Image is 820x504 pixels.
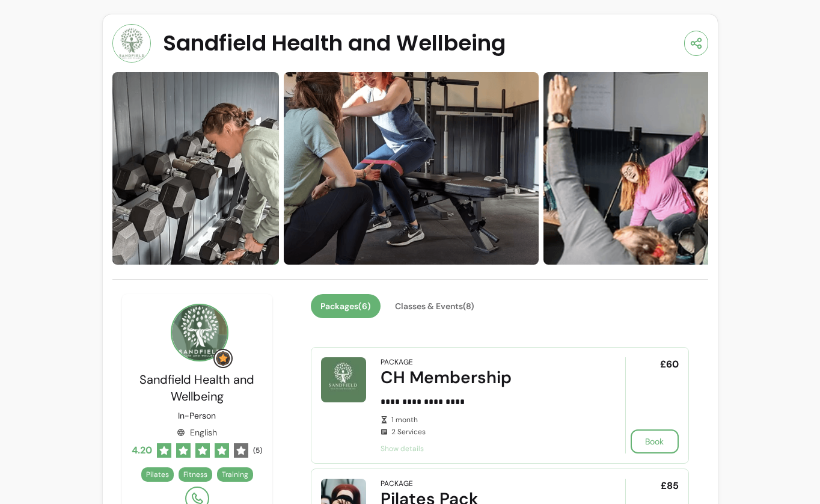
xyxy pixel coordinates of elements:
[381,357,413,367] div: Package
[381,444,592,453] span: Show details
[171,304,228,361] img: Provider image
[132,443,152,458] span: 4.20
[177,426,217,438] div: English
[178,410,216,422] p: In-Person
[321,357,366,402] img: CH Membership
[381,367,592,389] div: CH Membership
[183,470,207,479] span: Fitness
[112,24,151,63] img: Provider image
[222,470,248,479] span: Training
[385,294,484,318] button: Classes & Events(8)
[146,470,169,479] span: Pilates
[311,294,381,318] button: Packages(6)
[284,72,539,265] img: https://d22cr2pskkweo8.cloudfront.net/eb989e7c-3c45-49eb-826c-44eb3ef5bc79
[253,446,262,455] span: ( 5 )
[112,72,279,265] img: https://d22cr2pskkweo8.cloudfront.net/c16a74ef-069a-4b7e-8ae5-1d9a50d4d053
[381,479,413,488] div: Package
[631,429,679,453] button: Book
[163,31,506,55] span: Sandfield Health and Wellbeing
[391,427,592,437] span: 2 Services
[216,351,230,366] img: Grow
[391,415,592,425] span: 1 month
[139,372,254,404] span: Sandfield Health and Wellbeing
[625,357,679,453] div: £60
